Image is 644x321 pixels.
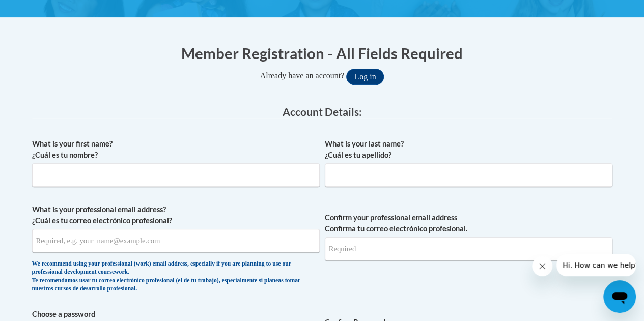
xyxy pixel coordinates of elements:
[32,260,320,294] div: We recommend using your professional (work) email address, especially if you are planning to use ...
[556,254,636,276] iframe: Message from company
[603,280,636,313] iframe: Button to launch messaging window
[6,7,82,15] span: Hi. How can we help?
[325,163,612,187] input: Metadata input
[325,138,612,161] label: What is your last name? ¿Cuál es tu apellido?
[32,138,320,161] label: What is your first name? ¿Cuál es tu nombre?
[532,256,552,276] iframe: Close message
[325,237,612,260] input: Required
[283,105,362,118] span: Account Details:
[260,71,345,80] span: Already have an account?
[346,69,384,85] button: Log in
[32,204,320,226] label: What is your professional email address? ¿Cuál es tu correo electrónico profesional?
[32,43,612,64] h1: Member Registration - All Fields Required
[325,212,612,235] label: Confirm your professional email address Confirma tu correo electrónico profesional.
[32,229,320,252] input: Metadata input
[32,163,320,187] input: Metadata input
